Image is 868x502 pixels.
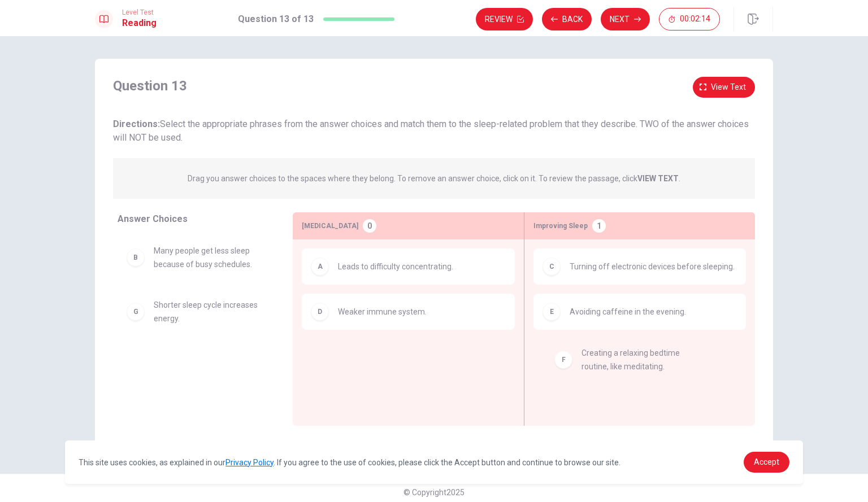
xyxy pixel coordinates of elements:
span: Answer Choices [118,213,188,224]
span: This site uses cookies, as explained in our . If you agree to the use of cookies, please click th... [79,458,620,467]
span: Level Test [122,8,157,16]
button: Review [476,8,533,30]
p: Drag you answer choices to the spaces where they belong. To remove an answer choice, click on it.... [188,172,680,185]
strong: Directions: [113,119,160,129]
button: View text [693,77,755,98]
strong: VIEW TEXT [637,174,679,183]
a: dismiss cookie message [744,452,789,473]
h1: Reading [122,16,157,30]
a: Privacy Policy [225,458,274,467]
span: Accept [754,457,779,466]
span: View text [711,80,746,94]
div: 1 [592,219,606,233]
button: Next [601,8,650,30]
div: cookieconsent [65,440,803,484]
button: Back [542,8,592,30]
span: © Copyright 2025 [403,488,465,497]
h4: Question 13 [113,77,187,95]
span: 00:02:14 [680,15,710,24]
button: 00:02:14 [659,8,720,30]
div: 0 [363,219,376,233]
span: [MEDICAL_DATA] [302,219,358,233]
h1: Question 13 of 13 [238,12,314,26]
span: Improving Sleep [533,219,588,233]
span: Select the appropriate phrases from the answer choices and match them to the sleep-related proble... [113,119,749,143]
